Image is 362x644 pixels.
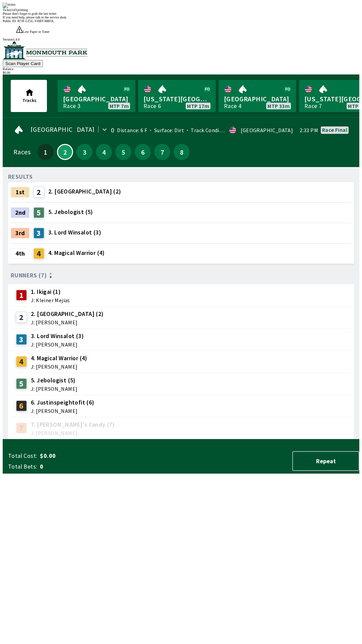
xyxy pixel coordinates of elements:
[17,19,54,23] span: B7JF-LZ5L-VHBT-MBOL
[31,386,77,391] span: J: [PERSON_NAME]
[48,249,105,257] span: 4. Magical Warrior (4)
[136,150,149,154] span: 6
[23,30,50,34] span: Low Paper or Toner
[16,356,27,367] div: 4
[8,452,37,460] span: Total Cost:
[31,298,70,303] span: J: Kleiner Mejias
[31,420,115,429] span: 7. [PERSON_NAME]'s Candy (7)
[111,127,114,133] div: 0
[31,287,70,296] span: 1. Ikigai (1)
[298,457,353,465] span: Repeat
[39,150,52,154] span: 1
[13,149,31,155] div: Races
[304,103,322,109] div: Race 7
[3,8,359,12] div: Ticket 1 of 1 printing
[3,71,359,74] div: $ 0.00
[31,127,95,132] span: [GEOGRAPHIC_DATA]
[219,80,296,112] a: [GEOGRAPHIC_DATA]Race 4MTP 33m
[11,187,29,198] div: 1st
[16,290,27,301] div: 1
[224,95,291,103] span: [GEOGRAPHIC_DATA]
[59,150,71,154] span: 2
[96,144,112,160] button: 4
[16,423,27,433] div: 7
[34,228,44,238] div: 3
[184,127,243,133] span: Track Condition: Firm
[3,41,87,59] img: venue logo
[16,400,27,411] div: 6
[3,19,359,23] div: Public ID:
[63,103,80,109] div: Race 3
[48,228,101,237] span: 3. Lord Winsalot (3)
[3,38,359,41] div: Version 1.4.0
[63,95,130,103] span: [GEOGRAPHIC_DATA]
[8,174,33,179] div: RESULTS
[8,463,37,471] span: Total Bets:
[31,354,87,363] span: 4. Magical Warrior (4)
[98,150,110,154] span: 4
[31,364,87,369] span: J: [PERSON_NAME]
[3,12,359,15] div: Please don't forget to grab the last ticket
[11,228,29,238] div: 3rd
[31,430,115,436] span: J: [PERSON_NAME]
[16,378,27,389] div: 5
[3,15,67,19] span: If you need help, please talk to the service desk.
[16,312,27,323] div: 2
[224,103,241,109] div: Race 4
[38,144,54,160] button: 1
[292,451,359,471] button: Repeat
[267,103,290,109] span: MTP 33m
[174,144,190,160] button: 8
[31,342,84,347] span: J: [PERSON_NAME]
[115,144,131,160] button: 5
[58,80,135,112] a: [GEOGRAPHIC_DATA]Race 3MTP 7m
[11,207,29,218] div: 2nd
[57,144,73,160] button: 2
[11,272,351,279] div: Runners (7)
[31,320,104,325] span: J: [PERSON_NAME]
[187,103,209,109] span: MTP 17m
[31,408,95,414] span: J: [PERSON_NAME]
[117,150,130,154] span: 5
[300,127,318,133] span: 2:33 PM
[16,334,27,345] div: 3
[156,150,169,154] span: 7
[117,127,147,133] span: Distance: 6 F
[34,187,44,198] div: 2
[31,310,104,318] span: 2. [GEOGRAPHIC_DATA] (2)
[31,332,84,340] span: 3. Lord Winsalot (3)
[34,207,44,218] div: 5
[135,144,151,160] button: 6
[48,187,121,196] span: 2. [GEOGRAPHIC_DATA] (2)
[154,144,170,160] button: 7
[110,103,129,109] span: MTP 7m
[175,150,188,154] span: 8
[11,248,29,259] div: 4th
[48,208,93,216] span: 5. Jebologist (5)
[11,80,47,112] button: Tracks
[11,273,47,278] span: Runners (7)
[3,67,359,71] div: Balance
[34,248,44,259] div: 4
[40,463,145,471] span: 0
[3,60,43,67] button: Scan Player Card
[241,127,293,133] div: [GEOGRAPHIC_DATA]
[31,398,95,407] span: 6. Justinspeightofit (6)
[31,376,77,385] span: 5. Jebologist (5)
[138,80,216,112] a: [US_STATE][GEOGRAPHIC_DATA]Race 6MTP 17m
[322,127,347,132] div: Race final
[40,452,145,460] span: $0.00
[143,103,161,109] div: Race 6
[22,97,37,103] span: Tracks
[3,3,15,8] img: ticket
[78,150,91,154] span: 3
[76,144,93,160] button: 3
[143,95,210,103] span: [US_STATE][GEOGRAPHIC_DATA]
[147,127,184,133] span: Surface: Dirt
